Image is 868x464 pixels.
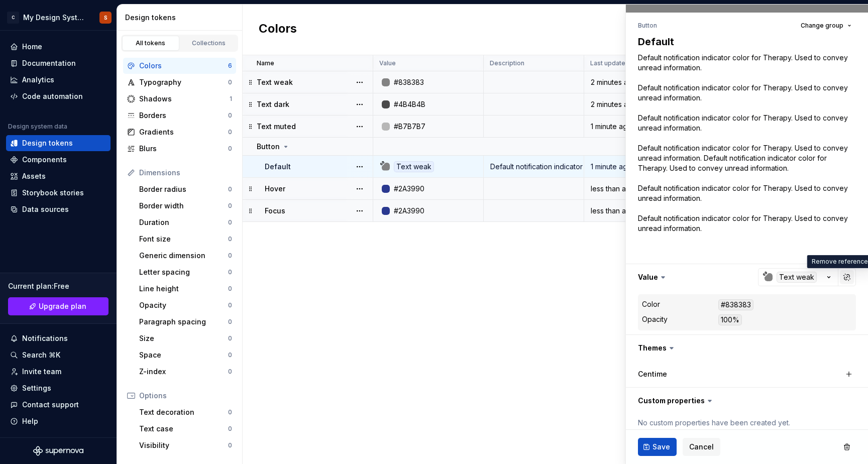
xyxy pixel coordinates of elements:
button: Help [6,413,111,429]
p: Text muted [257,122,296,132]
a: Borders0 [123,107,236,124]
div: Contact support [22,400,79,410]
div: 1 minute ago [585,122,654,132]
div: 0 [228,128,232,136]
div: 0 [228,78,232,86]
div: C [7,12,19,24]
div: Storybook stories [22,188,84,198]
div: #2A3990 [394,206,424,216]
a: Space0 [135,347,236,363]
div: Assets [22,171,46,181]
div: Paragraph spacing [139,317,228,327]
div: Typography [139,77,228,87]
a: Data sources [6,201,111,217]
div: 0 [228,301,232,309]
textarea: Default notification indicator color for Therapy. Used to convey unread information. Default noti... [636,51,854,256]
a: Analytics [6,72,111,88]
div: Visibility [139,440,228,450]
div: 0 [228,285,232,293]
a: Assets [6,168,111,184]
a: Text decoration0 [135,404,236,420]
div: Line height [139,284,228,294]
div: Colors [139,61,228,71]
div: less than a minute ago [585,206,654,216]
div: Generic dimension [139,251,228,261]
a: Upgrade plan [8,297,108,315]
h2: Colors [259,21,297,39]
p: Description [490,59,524,67]
div: Dimensions [139,168,232,178]
div: Opacity [642,314,668,324]
div: Z-index [139,367,228,377]
div: Borders [139,110,228,121]
div: Design system data [8,123,67,131]
a: Generic dimension0 [135,248,236,264]
div: Duration [139,217,228,227]
div: Documentation [22,58,76,68]
div: Code automation [22,91,83,101]
a: Size0 [135,330,236,346]
a: Documentation [6,55,111,71]
div: 6 [228,62,232,70]
div: Border width [139,201,228,211]
button: Contact support [6,397,111,413]
div: Blurs [139,144,228,154]
div: Text case [139,424,228,434]
div: 0 [228,235,232,243]
div: Home [22,42,42,52]
a: Home [6,39,111,55]
button: Change group [796,19,856,33]
div: 0 [228,202,232,210]
svg: Supernova Logo [33,446,83,456]
a: Font size0 [135,231,236,247]
div: Letter spacing [139,267,228,277]
div: #2A3990 [394,184,424,194]
a: Gradients0 [123,124,236,140]
a: Visibility0 [135,437,236,453]
div: 2 minutes ago [585,99,654,109]
div: 0 [228,145,232,153]
div: Invite team [22,367,61,377]
a: Z-index0 [135,364,236,380]
div: Components [22,155,67,165]
div: less than a minute ago [585,184,654,194]
div: Text decoration [139,407,228,417]
div: Shadows [139,94,230,104]
span: Cancel [689,442,714,452]
p: Text weak [257,77,293,87]
p: Focus [265,206,285,216]
div: Opacity [139,300,228,310]
a: Colors6 [123,58,236,74]
div: 0 [228,425,232,433]
span: Save [653,442,670,452]
a: Components [6,152,111,168]
div: #B7B7B7 [394,122,425,132]
div: Analytics [22,75,54,85]
a: Duration0 [135,214,236,230]
div: #4B4B4B [394,99,425,109]
div: #838383 [394,77,424,87]
a: Code automation [6,88,111,104]
button: CMy Design SystemS [2,7,115,28]
textarea: Default [636,33,854,51]
button: Save [638,438,677,456]
div: 100% [718,314,742,325]
a: Storybook stories [6,185,111,201]
p: Hover [265,184,285,194]
a: Design tokens [6,135,111,151]
div: Gradients [139,127,228,137]
div: Notifications [22,333,68,343]
a: Opacity0 [135,297,236,313]
div: 0 [228,334,232,342]
p: Value [379,59,396,67]
div: Design tokens [22,138,73,148]
li: Button [638,22,657,29]
span: Change group [801,22,843,30]
div: 1 minute ago [585,162,654,172]
a: Text case0 [135,421,236,437]
div: 0 [228,111,232,120]
div: 0 [228,408,232,416]
div: My Design System [23,13,87,23]
div: 1 [230,95,232,103]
